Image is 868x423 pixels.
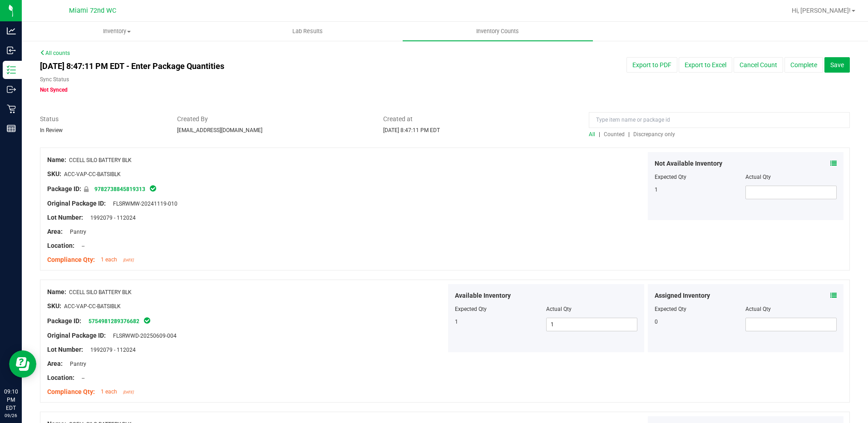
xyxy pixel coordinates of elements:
span: 1992079 - 112024 [86,347,136,353]
span: Pantry [65,229,86,235]
span: In Sync [143,316,151,325]
span: Not Available Inventory [655,159,722,168]
iframe: Resource center [9,350,36,378]
span: SKU: [47,302,61,310]
p: 09/26 [4,412,18,419]
button: Export to PDF [626,57,677,73]
span: [DATE] [123,390,133,394]
span: Discrepancy only [633,131,675,138]
span: Available Inventory [455,291,511,300]
span: All [589,131,595,138]
span: [EMAIL_ADDRESS][DOMAIN_NAME] [177,127,262,133]
span: 1 each [101,389,117,395]
inline-svg: Inbound [7,46,16,55]
span: In Review [40,127,63,133]
button: Save [824,57,850,73]
a: Inventory Counts [403,22,593,41]
a: 5754981289376682 [89,318,139,325]
span: CCELL SILO BATTERY BLK [69,289,132,295]
span: Compliance Qty: [47,256,95,263]
span: Lot Number: [47,346,83,353]
span: Location: [47,242,74,249]
span: Location: [47,374,74,381]
a: All counts [40,50,70,56]
span: Hi, [PERSON_NAME]! [792,7,851,14]
span: | [628,131,630,138]
button: Cancel Count [734,57,783,73]
span: FLSRWWD-20250609-004 [108,333,177,339]
span: SKU: [47,170,61,177]
span: ACC-VAP-CC-BATSIBLK [64,171,121,177]
inline-svg: Inventory [7,65,16,74]
span: CCELL SILO BATTERY BLK [69,157,132,163]
div: Expected Qty [655,173,746,181]
span: Expected Qty [455,306,487,312]
span: Name: [47,288,66,295]
span: -- [77,243,84,249]
span: Lot Number: [47,214,83,221]
span: Miami 72nd WC [69,7,116,15]
span: Lab Results [280,27,335,35]
h4: [DATE] 8:47:11 PM EDT - Enter Package Quantities [40,62,507,71]
inline-svg: Reports [7,124,16,133]
span: Counted [604,131,625,138]
div: 0 [655,318,746,326]
div: 1 [655,186,746,194]
div: Actual Qty [745,305,837,313]
span: Created By [177,114,370,124]
input: 1 [547,318,637,331]
span: Name: [47,156,66,163]
a: 9782738845819313 [94,186,145,192]
span: -- [77,375,84,381]
span: ACC-VAP-CC-BATSIBLK [64,303,121,310]
a: All [589,131,599,138]
span: Status [40,114,163,124]
span: 1 each [101,256,117,263]
button: Complete [784,57,823,73]
span: [DATE] 8:47:11 PM EDT [383,127,440,133]
a: Discrepancy only [631,131,675,138]
span: [DATE] [123,258,133,262]
span: In Sync [149,184,157,193]
span: 1 [455,319,458,325]
button: Export to Excel [679,57,732,73]
inline-svg: Analytics [7,26,16,35]
span: Pantry [65,361,86,367]
span: Package ID: [47,317,81,325]
span: Save [830,61,844,69]
span: Original Package ID: [47,200,106,207]
span: Created at [383,114,576,124]
span: Compliance Qty: [47,388,95,395]
div: Actual Qty [745,173,837,181]
span: | [599,131,600,138]
label: Sync Status [40,75,69,84]
span: Package ID: [47,185,81,192]
span: Area: [47,360,63,367]
span: Area: [47,228,63,235]
inline-svg: Retail [7,104,16,113]
a: Counted [602,131,628,138]
a: Inventory [22,22,212,41]
span: Assigned Inventory [655,291,710,300]
a: Lab Results [212,22,402,41]
input: Type item name or package id [589,112,850,128]
span: Not Synced [40,87,68,93]
span: 1992079 - 112024 [86,215,136,221]
span: Inventory [22,27,212,35]
div: Expected Qty [655,305,746,313]
span: Original Package ID: [47,332,106,339]
p: 09:10 PM EDT [4,388,18,412]
inline-svg: Outbound [7,85,16,94]
span: Inventory Counts [464,27,531,35]
span: FLSRWMW-20241119-010 [108,201,178,207]
span: Actual Qty [546,306,572,312]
